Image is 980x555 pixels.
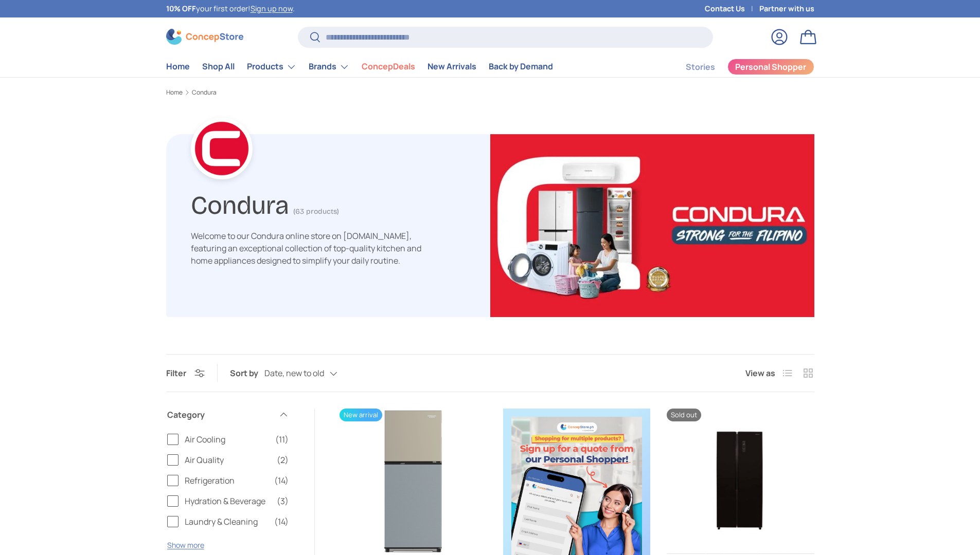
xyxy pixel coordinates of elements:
[241,57,302,77] summary: Products
[167,409,272,421] span: Category
[745,367,775,379] span: View as
[230,367,264,379] label: Sort by
[309,57,349,77] a: Brands
[166,57,190,77] a: Home
[202,57,235,77] a: Shop All
[277,454,289,466] span: (2)
[166,367,205,379] button: Filter
[667,409,701,421] span: Sold out
[251,4,293,13] a: Sign up now
[264,368,324,378] span: Date, new to old
[166,367,186,379] span: Filter
[759,3,814,14] a: Partner with us
[277,495,289,507] span: (3)
[166,29,243,45] img: ConcepStore
[489,57,553,77] a: Back by Demand
[274,474,289,487] span: (14)
[185,433,269,446] span: Air Cooling
[705,3,759,14] a: Contact Us
[166,88,814,97] nav: Breadcrumbs
[340,409,382,421] span: New arrival
[166,3,295,14] p: your first order! .
[166,4,196,13] strong: 10% OFF
[264,364,358,382] button: Date, new to old
[185,454,271,466] span: Air Quality
[727,59,814,75] a: Personal Shopper
[275,433,289,446] span: (11)
[302,57,355,77] summary: Brands
[362,57,415,77] a: ConcepDeals
[185,515,268,528] span: Laundry & Cleaning
[735,63,806,71] span: Personal Shopper
[185,474,268,487] span: Refrigeration
[166,57,553,77] nav: Primary
[191,230,433,267] p: Welcome to our Condura online store on [DOMAIN_NAME], featuring an exceptional collection of top-...
[490,134,814,317] img: Condura
[166,89,183,96] a: Home
[191,186,289,220] h1: Condura
[247,57,296,77] a: Products
[185,495,271,507] span: Hydration & Beverage
[427,57,476,77] a: New Arrivals
[167,540,204,550] button: Show more
[274,515,289,528] span: (14)
[293,207,339,216] span: (63 products)
[192,89,217,96] a: Condura
[686,57,715,77] a: Stories
[167,396,289,433] summary: Category
[661,57,814,77] nav: Secondary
